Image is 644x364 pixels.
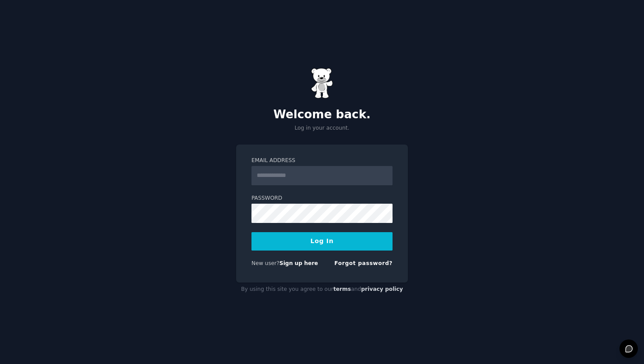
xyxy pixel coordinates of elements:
a: Sign up here [280,260,318,266]
img: Gummy Bear [311,68,333,99]
span: New user? [251,260,280,266]
label: Email Address [251,157,393,165]
a: terms [333,286,351,292]
label: Password [251,194,393,202]
h2: Welcome back. [236,108,408,122]
button: Log In [251,232,393,251]
a: Forgot password? [334,260,393,266]
a: privacy policy [361,286,403,292]
p: Log in your account. [236,124,408,132]
div: By using this site you agree to our and [236,283,408,297]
